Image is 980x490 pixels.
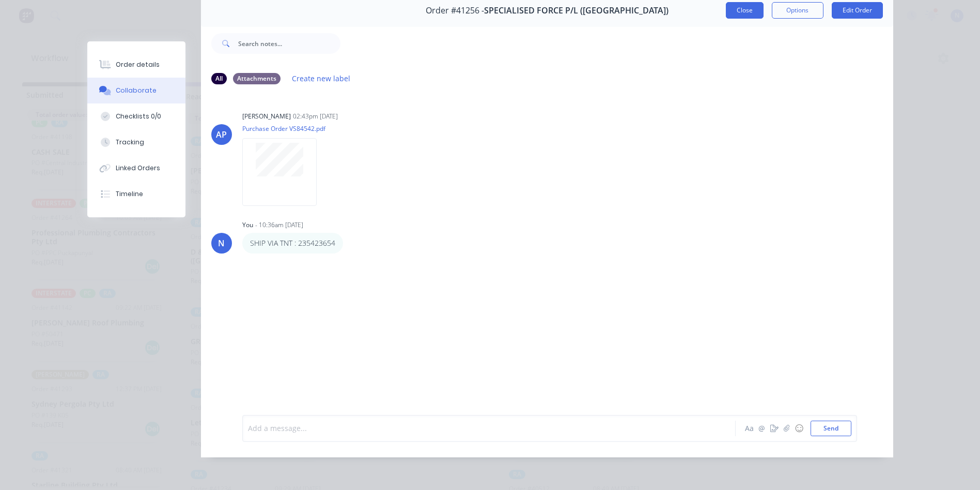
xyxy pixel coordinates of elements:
[211,73,227,84] div: All
[756,422,768,435] button: @
[255,220,303,230] div: - 10:36am [DATE]
[233,73,281,84] div: Attachments
[793,422,805,435] button: ☺
[293,112,338,121] div: 02:43pm [DATE]
[87,129,185,155] button: Tracking
[218,237,225,249] div: N
[426,6,484,16] span: Order #41256 -
[726,2,764,19] button: Close
[87,103,185,129] button: Checklists 0/0
[216,128,227,141] div: AP
[116,164,160,173] div: Linked Orders
[87,181,185,207] button: Timeline
[484,6,668,16] span: SPECIALISED FORCE P/L ([GEOGRAPHIC_DATA])
[250,238,335,248] p: SHIP VIA TNT : 235423654
[87,78,185,103] button: Collaborate
[832,2,883,19] button: Edit Order
[238,33,340,54] input: Search notes...
[87,52,185,78] button: Order details
[287,71,356,85] button: Create new label
[772,2,823,19] button: Options
[116,60,160,69] div: Order details
[743,422,756,435] button: Aa
[116,86,157,95] div: Collaborate
[116,189,143,199] div: Timeline
[116,112,161,121] div: Checklists 0/0
[242,220,253,230] div: You
[116,138,144,147] div: Tracking
[242,112,291,121] div: [PERSON_NAME]
[242,124,327,133] p: Purchase Order VS84542.pdf
[811,421,851,436] button: Send
[87,155,185,181] button: Linked Orders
